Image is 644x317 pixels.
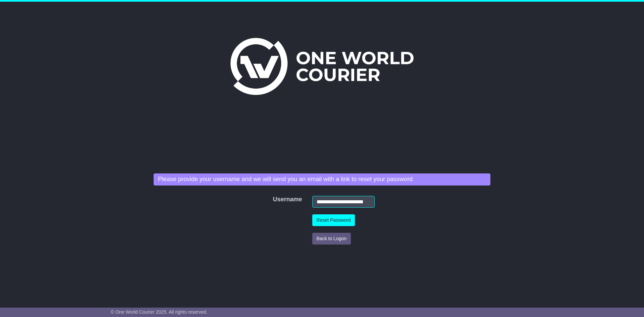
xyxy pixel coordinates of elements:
[312,233,351,245] button: Back to Logon
[230,38,414,95] img: One World
[269,196,278,203] label: Username
[111,309,208,315] span: © One World Courier 2025. All rights reserved.
[154,173,490,186] div: Please provide your username and we will send you an email with a link to reset your password
[312,214,355,226] button: Reset Password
